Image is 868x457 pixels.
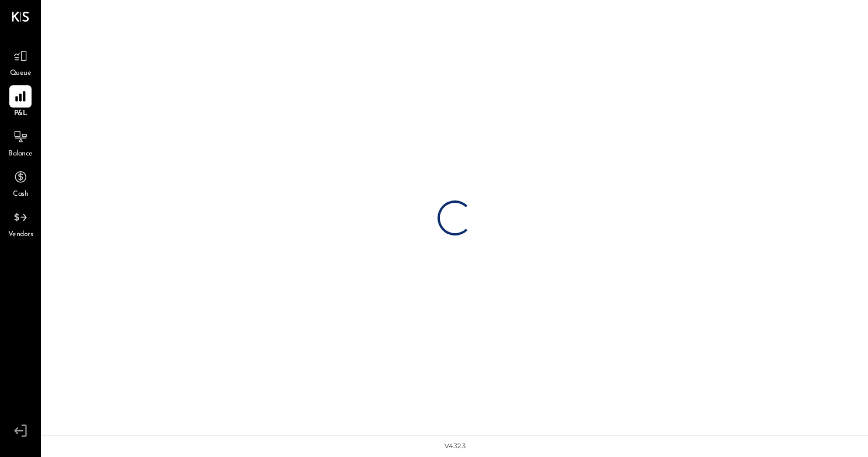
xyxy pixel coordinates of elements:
[8,149,33,160] span: Balance
[445,442,466,451] div: v 4.32.3
[1,85,40,119] a: P&L
[1,45,40,79] a: Queue
[10,68,32,79] span: Queue
[1,166,40,200] a: Cash
[13,189,28,200] span: Cash
[1,126,40,160] a: Balance
[1,206,40,240] a: Vendors
[8,230,33,240] span: Vendors
[14,109,27,119] span: P&L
